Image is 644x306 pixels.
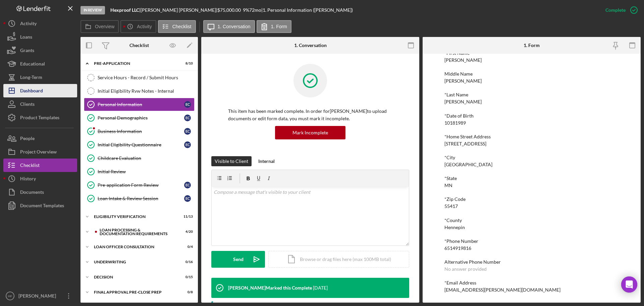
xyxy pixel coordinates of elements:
[98,129,184,134] div: Business Information
[257,20,291,33] button: 1. Form
[275,126,345,139] button: Mark Incomplete
[3,172,77,185] button: History
[184,101,191,108] div: E C
[84,84,195,98] a: Initial Eligibility Rvw Notes - Internal
[444,57,482,63] div: [PERSON_NAME]
[524,43,540,48] div: 1. Form
[599,3,641,17] button: Complete
[20,71,42,86] div: Long-Term
[243,7,249,13] div: 9 %
[94,61,176,65] div: Pre-Application
[184,182,191,188] div: E C
[20,172,36,187] div: History
[444,176,619,181] div: *State
[3,97,77,111] a: Clients
[261,7,353,13] div: | 1. Personal Information ([PERSON_NAME])
[605,3,626,17] div: Complete
[3,159,77,172] button: Checklist
[228,107,392,123] p: This item has been marked complete. In order for [PERSON_NAME] to upload documents or edit form d...
[444,162,492,167] div: [GEOGRAPHIC_DATA]
[184,128,191,135] div: E C
[258,156,275,166] div: Internal
[181,215,193,219] div: 11 / 13
[3,199,77,212] button: Document Templates
[444,287,560,293] div: [EMAIL_ADDRESS][PERSON_NAME][DOMAIN_NAME]
[94,245,176,249] div: Loan Officer Consultation
[84,98,195,111] a: Personal InformationEC
[98,88,194,94] div: Initial Eligibility Rvw Notes - Internal
[3,145,77,159] button: Project Overview
[141,7,217,13] div: [PERSON_NAME] [PERSON_NAME] |
[84,111,195,125] a: Personal DemographicsEC
[215,156,248,166] div: Visible to Client
[444,155,619,160] div: *City
[211,251,265,268] button: Send
[3,289,77,303] button: HF[PERSON_NAME]
[100,228,176,236] div: Loan Processing & Documentation Requirements
[181,275,193,279] div: 0 / 15
[444,225,465,230] div: Hennepin
[444,204,458,209] div: 55417
[20,30,32,45] div: Loans
[98,182,184,188] div: Pre-application Form Review
[444,92,619,97] div: *Last Name
[3,132,77,145] button: People
[444,196,619,202] div: *Zip Code
[20,111,59,126] div: Product Templates
[444,78,482,84] div: [PERSON_NAME]
[184,115,191,121] div: E C
[3,44,77,57] button: Grants
[271,24,287,29] label: 1. Form
[98,75,194,80] div: Service Hours - Record / Submit Hours
[84,71,195,84] a: Service Hours - Record / Submit Hours
[120,20,156,33] button: Activity
[110,7,141,13] div: |
[84,178,195,192] a: Pre-application Form ReviewEC
[20,159,40,174] div: Checklist
[444,246,471,251] div: 6514919816
[95,24,114,29] label: Overview
[129,43,149,48] div: Checklist
[137,24,152,29] label: Activity
[249,7,261,13] div: 72 mo
[94,290,176,294] div: Final Approval Pre-Close Prep
[621,276,637,293] div: Open Intercom Messenger
[313,285,328,291] time: 2025-07-03 20:50
[444,134,619,139] div: *Home Street Address
[184,141,191,148] div: E C
[3,57,77,71] button: Educational
[84,125,195,138] a: Business InformationEC
[80,20,119,33] button: Overview
[3,84,77,97] button: Dashboard
[444,71,619,77] div: Middle Name
[17,289,60,304] div: [PERSON_NAME]
[3,30,77,44] button: Loans
[20,44,34,59] div: Grants
[444,183,452,188] div: MN
[20,97,35,113] div: Clients
[3,111,77,124] button: Product Templates
[444,259,619,265] div: Alternative Phone Number
[20,185,44,201] div: Documents
[444,99,482,104] div: [PERSON_NAME]
[203,20,255,33] button: 1. Conversation
[94,260,176,264] div: Underwriting
[20,145,57,160] div: Project Overview
[3,71,77,84] button: Long-Term
[84,192,195,205] a: Loan Intake & Review SessionEC
[20,17,37,32] div: Activity
[444,113,619,119] div: *Date of Birth
[217,7,243,13] div: $75,000.00
[255,156,278,166] button: Internal
[20,132,35,147] div: People
[3,17,77,30] button: Activity
[20,199,64,214] div: Document Templates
